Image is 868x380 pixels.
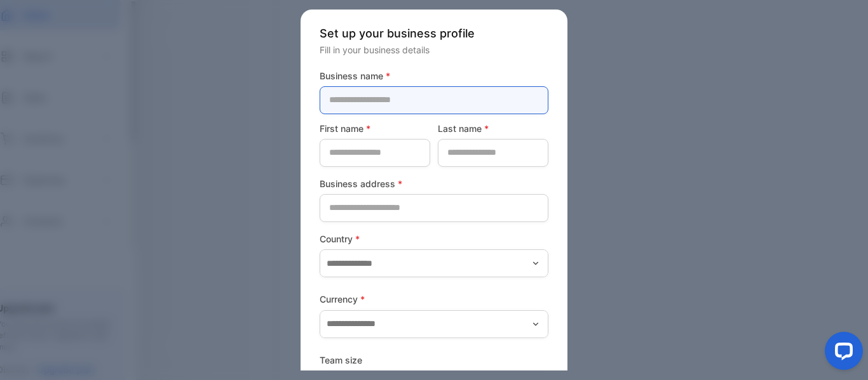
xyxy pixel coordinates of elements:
[320,353,548,367] label: Team size
[320,177,548,190] label: Business address
[320,292,548,306] label: Currency
[815,327,868,380] iframe: LiveChat chat widget
[320,25,548,42] p: Set up your business profile
[320,232,548,246] label: Country
[320,122,430,135] label: First name
[438,122,548,135] label: Last name
[320,69,548,82] label: Business name
[320,43,548,56] p: Fill in your business details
